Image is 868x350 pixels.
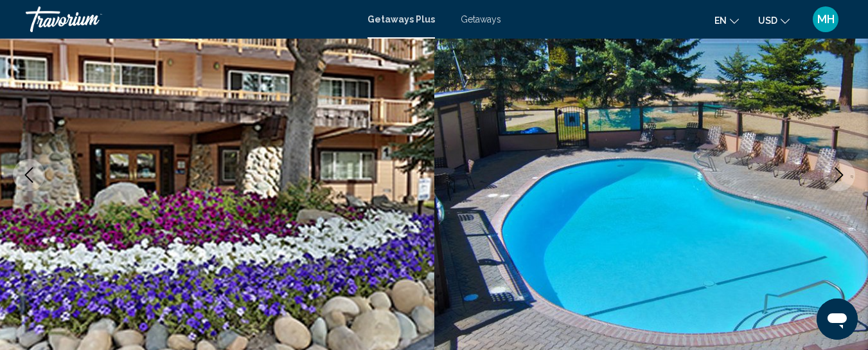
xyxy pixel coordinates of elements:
iframe: Button to launch messaging window [817,299,858,340]
button: Change currency [758,11,790,30]
button: Change language [714,11,739,30]
button: User Menu [809,6,842,33]
span: MH [817,13,835,26]
a: Getaways Plus [368,14,435,24]
button: Next image [823,159,855,191]
span: USD [758,15,777,26]
span: en [714,15,727,26]
a: Travorium [26,6,355,32]
a: Getaways [461,14,501,24]
button: Previous image [13,159,45,191]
